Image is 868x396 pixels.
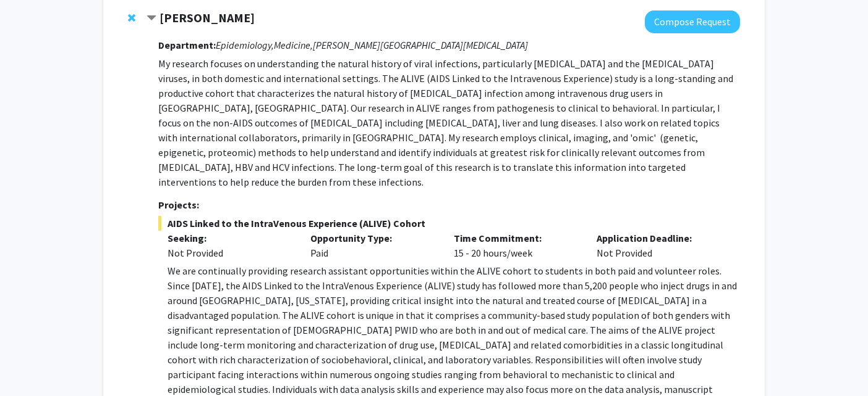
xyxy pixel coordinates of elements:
[158,39,216,51] strong: Department:
[158,199,199,211] strong: Projects:
[313,39,528,51] i: [PERSON_NAME][GEOGRAPHIC_DATA][MEDICAL_DATA]
[587,231,731,260] div: Not Provided
[301,231,445,260] div: Paid
[597,231,721,245] p: Application Deadline:
[445,231,588,260] div: 15 - 20 hours/week
[158,56,740,189] p: My research focuses on understanding the natural history of viral infections, particularly [MEDIC...
[645,10,740,33] button: Compose Request to Gregory Kirk
[168,245,292,260] div: Not Provided
[128,13,135,23] span: Remove Gregory Kirk from bookmarks
[216,39,274,51] i: Epidemiology,
[454,231,579,245] p: Time Commitment:
[168,231,292,245] p: Seeking:
[9,340,53,387] iframe: Chat
[274,39,313,51] i: Medicine,
[310,231,435,245] p: Opportunity Type:
[147,14,156,23] span: Contract Gregory Kirk Bookmark
[158,216,740,231] span: AIDS Linked to the IntraVenous Experience (ALIVE) Cohort
[160,10,255,25] strong: [PERSON_NAME]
